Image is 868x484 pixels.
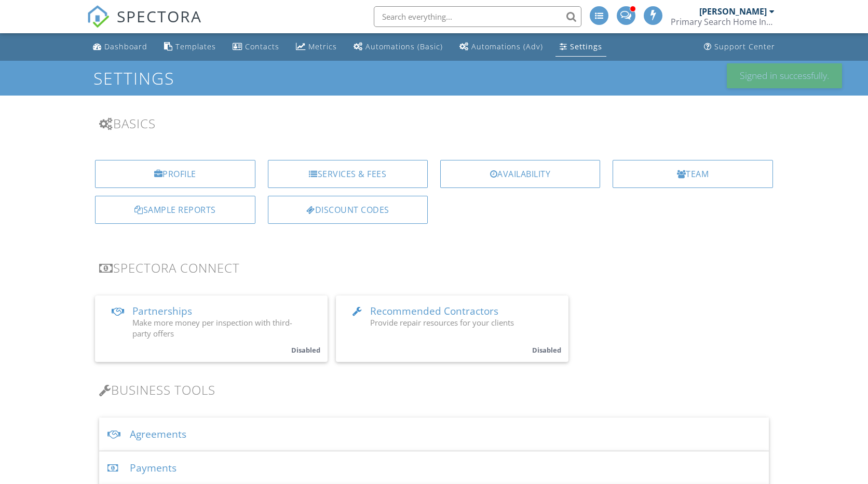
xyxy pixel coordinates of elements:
[89,37,152,57] a: Dashboard
[175,42,216,51] div: Templates
[268,160,428,188] a: Services & Fees
[95,160,255,188] a: Profile
[671,17,775,27] div: Primary Search Home Inspections
[455,37,547,57] a: Automations (Advanced)
[532,345,561,355] small: Disabled
[374,6,581,27] input: Search everything...
[570,42,602,51] div: Settings
[87,14,202,36] a: SPECTORA
[245,42,279,51] div: Contacts
[99,383,769,397] h3: Business Tools
[132,304,192,318] span: Partnerships
[292,37,341,57] a: Metrics
[727,63,842,88] div: Signed in successfully.
[440,160,600,188] a: Availability
[99,116,769,130] h3: Basics
[370,317,514,328] span: Provide repair resources for your clients
[700,37,779,57] a: Support Center
[95,196,255,224] a: Sample Reports
[160,37,220,57] a: Templates
[613,160,772,188] a: Team
[349,37,447,57] a: Automations (Basic)
[699,6,767,17] div: [PERSON_NAME]
[117,5,202,27] span: SPECTORA
[93,69,775,87] h1: Settings
[308,42,337,51] div: Metrics
[228,37,283,57] a: Contacts
[365,42,443,51] div: Automations (Basic)
[714,42,775,51] div: Support Center
[87,5,110,28] img: The Best Home Inspection Software - Spectora
[99,418,769,451] div: Agreements
[268,196,428,224] a: Discount Codes
[336,295,568,362] a: Recommended Contractors Provide repair resources for your clients Disabled
[104,42,147,51] div: Dashboard
[291,345,320,355] small: Disabled
[132,317,292,339] span: Make more money per inspection with third-party offers
[370,304,498,318] span: Recommended Contractors
[471,42,543,51] div: Automations (Adv)
[99,261,769,275] h3: Spectora Connect
[555,37,606,57] a: Settings
[95,295,328,362] a: Partnerships Make more money per inspection with third-party offers Disabled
